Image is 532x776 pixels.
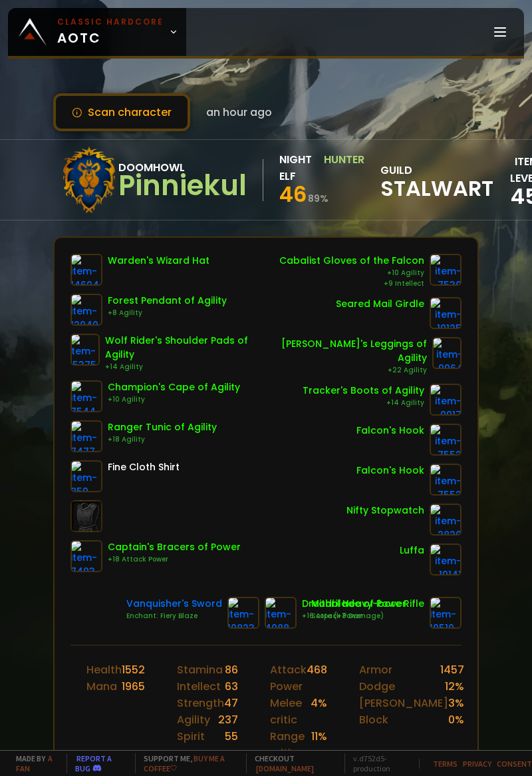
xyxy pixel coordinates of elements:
img: item-15375 [69,334,101,366]
div: Stamina [177,661,223,678]
div: 468 [307,661,327,695]
div: [PERSON_NAME] [359,695,448,711]
div: Tracker's Boots of Agility [303,384,424,398]
a: a fan [16,753,53,773]
div: 1457 [440,661,464,678]
a: Classic HardcoreAOTC [8,8,186,56]
img: item-859 [70,460,102,492]
div: Nifty Stopwatch [346,504,424,518]
img: item-9964 [431,337,463,369]
img: item-7493 [70,540,102,572]
a: Terms [433,759,458,769]
div: Champion's Cape of Agility [108,380,240,394]
button: Scan character [53,93,190,131]
div: +9 Intellect [279,278,424,289]
span: AOTC [57,16,164,48]
div: Vanquisher's Sword [126,597,222,611]
div: Hunter [324,151,364,185]
div: Captain's Bracers of Power [108,540,241,554]
div: Agility [177,711,210,728]
a: Buy me a coffee [144,753,225,773]
div: Cabalist Gloves of the Falcon [279,254,424,268]
div: 86 [225,661,238,678]
div: 3 % [448,695,464,711]
div: 0 % [448,711,464,728]
div: +10 Agility [279,268,424,278]
img: item-19141 [430,544,462,576]
div: [PERSON_NAME]'s Leggings of Agility [265,337,427,365]
div: Melee critic [270,695,311,728]
img: item-19125 [430,297,462,329]
div: +22 Agility [265,365,427,376]
div: Fine Cloth Shirt [108,460,180,474]
span: Made by [8,753,59,773]
div: Armor [359,661,392,678]
span: 46 [279,179,307,209]
div: 47 [224,695,238,711]
div: +14 Agility [105,362,265,372]
img: item-10510 [430,597,462,629]
small: Classic Hardcore [57,16,164,28]
img: item-12040 [70,294,102,326]
div: Block [359,711,388,728]
img: item-4088 [265,597,297,629]
div: Scope (+3 Damage) [311,611,424,621]
div: Falcon's Hook [356,464,424,478]
div: Forest Pendant of Agility [108,294,227,308]
img: item-7530 [430,254,462,286]
div: Health [86,661,122,678]
div: Range critic [270,728,311,761]
div: 12 % [445,678,464,695]
div: 55 [225,728,238,745]
div: 63 [225,678,238,695]
div: Seared Mail Girdle [336,297,424,311]
div: Strength [177,695,224,711]
div: Spirit [177,728,205,745]
span: Stalwart [380,179,493,198]
span: Checkout [246,753,336,773]
div: +8 Agility [108,308,227,318]
span: an hour ago [206,104,272,121]
img: item-7477 [70,420,102,452]
div: Mithril Heavy-bore Rifle [311,597,424,611]
a: [DOMAIN_NAME] [256,763,314,773]
div: +18 Attack Power [108,554,241,565]
div: Luffa [400,544,424,558]
span: Support me, [135,753,238,773]
div: Attack Power [270,661,307,695]
div: Dodge [359,678,395,695]
img: item-7552 [430,424,462,456]
div: Mana [86,678,117,695]
div: Enchant: Fiery Blaze [126,611,222,621]
div: +16 Attack Power [302,611,406,621]
div: Falcon's Hook [356,424,424,438]
div: +14 Agility [303,398,424,408]
img: item-2820 [430,504,462,536]
img: item-9917 [430,384,462,416]
div: 4 % [311,695,327,728]
img: item-14604 [70,254,102,286]
div: Doomhowl [118,159,247,176]
div: Warden's Wizard Hat [108,254,209,268]
a: Report a bug [75,753,112,773]
div: Dreadblade of Power [302,597,406,611]
div: 1552 [122,661,145,678]
div: Ranger Tunic of Agility [108,420,217,434]
div: Night Elf [279,151,320,185]
div: Intellect [177,678,221,695]
a: Privacy [463,759,491,769]
div: +10 Agility [108,394,240,405]
img: item-7544 [70,380,102,412]
a: Consent [497,759,532,769]
div: Wolf Rider's Shoulder Pads of Agility [105,334,265,362]
img: item-10823 [227,597,259,629]
div: +18 Agility [108,434,217,445]
img: item-7552 [430,464,462,496]
div: guild [380,162,493,198]
div: 11 % [311,728,327,761]
span: v. d752d5 - production [344,753,411,773]
div: 1965 [122,678,145,695]
div: 237 [218,711,238,728]
small: 89 % [308,192,329,205]
div: Pinniekul [118,176,247,196]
